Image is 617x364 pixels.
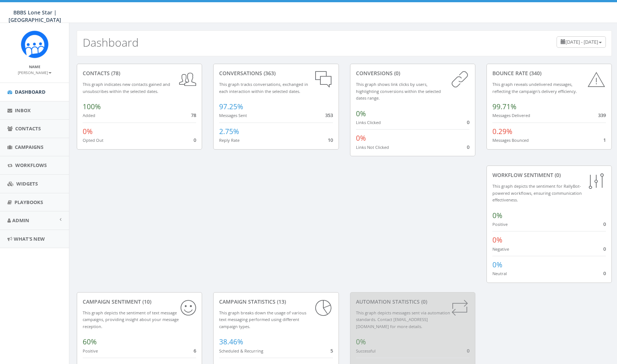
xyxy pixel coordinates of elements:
span: 97.25% [219,102,243,111]
div: contacts [83,70,196,77]
a: [PERSON_NAME] [18,69,52,76]
span: 2.75% [219,127,239,136]
span: (0) [553,171,561,178]
small: [PERSON_NAME] [18,70,52,75]
small: Opted Out [83,137,103,143]
small: This graph depicts the sentiment for RallyBot-powered workflows, ensuring communication effective... [492,183,582,203]
small: This graph indicates new contacts gained and unsubscribes within the selected dates. [83,81,170,94]
span: 0% [83,127,93,136]
div: Campaign Statistics [219,298,333,305]
span: 0% [356,133,366,143]
span: 339 [598,112,606,118]
span: 0% [356,109,366,118]
span: Admin [12,217,29,224]
span: 0% [492,211,502,220]
span: 353 [325,112,333,118]
small: This graph depicts the sentiment of text message campaigns, providing insight about your message ... [83,310,179,329]
img: Rally_Corp_Icon_1.png [21,30,49,58]
span: Campaigns [15,144,43,150]
small: Neutral [492,271,507,276]
span: 0 [603,246,606,252]
small: Successful [356,348,376,354]
span: 5 [330,347,333,354]
span: 0% [356,337,366,347]
small: Positive [492,221,508,227]
span: 10 [328,137,333,143]
small: This graph tracks conversations, exchanged in each interaction within the selected dates. [219,81,308,94]
small: Reply Rate [219,137,240,143]
span: 0 [467,119,469,126]
div: Bounce Rate [492,70,606,77]
span: 6 [194,347,196,354]
div: conversions [356,70,469,77]
span: 0 [603,221,606,227]
span: (0) [393,70,400,77]
span: 0.29% [492,127,512,136]
span: Widgets [16,180,38,187]
span: 0% [492,235,502,245]
span: (0) [420,298,427,305]
small: Negative [492,246,509,252]
div: conversations [219,70,333,77]
span: Dashboard [15,89,46,95]
span: Playbooks [14,199,43,206]
div: Workflow Sentiment [492,171,606,179]
small: Messages Bounced [492,137,529,143]
small: Added [83,113,95,118]
small: This graph reveals undelivered messages, reflecting the campaign's delivery efficiency. [492,81,577,94]
span: 78 [191,112,196,118]
span: 100% [83,102,101,111]
span: (13) [275,298,286,305]
span: (363) [262,70,275,77]
small: This graph breaks down the usage of various text messaging performed using different campaign types. [219,310,306,329]
span: 99.71% [492,102,517,111]
span: (340) [528,70,541,77]
span: BBBS Lone Star | [GEOGRAPHIC_DATA] [9,9,61,23]
span: 0% [492,260,502,270]
small: Links Clicked [356,120,381,125]
small: Name [29,64,40,69]
small: Links Not Clicked [356,144,389,150]
small: Positive [83,348,98,354]
small: This graph depicts messages sent via automation standards. Contact [EMAIL_ADDRESS][DOMAIN_NAME] f... [356,310,450,329]
span: 38.46% [219,337,243,347]
span: 1 [603,137,606,143]
span: 60% [83,337,97,347]
span: 0 [603,270,606,277]
div: Automation Statistics [356,298,469,305]
span: (78) [110,70,120,77]
span: [DATE] - [DATE] [565,39,598,45]
div: Campaign Sentiment [83,298,196,305]
span: Workflows [15,162,47,168]
span: (10) [141,298,151,305]
span: 0 [467,144,469,150]
small: Messages Delivered [492,113,530,118]
span: 0 [194,137,196,143]
small: Messages Sent [219,113,247,118]
span: Inbox [15,107,31,114]
span: Contacts [15,125,41,132]
small: Scheduled & Recurring [219,348,263,354]
small: This graph shows link clicks by users, highlighting conversions within the selected dates range. [356,81,441,101]
span: What's New [14,236,45,242]
span: 0 [467,347,469,354]
h2: Dashboard [83,36,139,49]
